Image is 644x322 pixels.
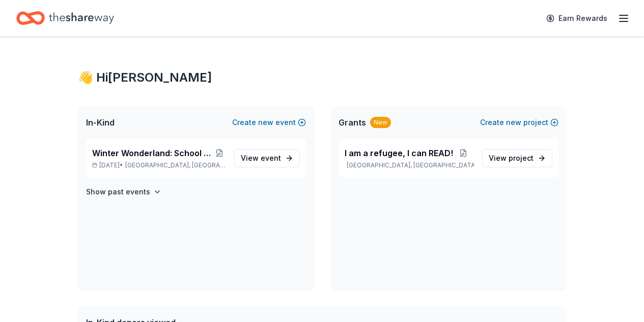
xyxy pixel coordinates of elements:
a: View event [234,149,300,167]
h4: Show past events [86,186,150,198]
div: 👋 Hi [PERSON_NAME] [78,69,567,86]
span: event [261,154,281,162]
p: [GEOGRAPHIC_DATA], [GEOGRAPHIC_DATA] [345,161,474,169]
span: Grants [339,116,366,129]
a: Earn Rewards [540,9,613,28]
p: [DATE] • [92,161,226,169]
span: In-Kind [86,116,115,129]
div: New [370,117,391,128]
button: Createnewevent [232,116,306,129]
span: View [241,152,281,164]
span: new [506,116,521,129]
button: Show past events [86,186,161,198]
span: project [509,154,534,162]
span: [GEOGRAPHIC_DATA], [GEOGRAPHIC_DATA] [125,161,226,169]
span: Winter Wonderland: School Literacy Parent Night [92,147,213,159]
span: View [489,152,534,164]
button: Createnewproject [480,116,558,129]
span: new [258,116,273,129]
span: I am a refugee, I can READ! [345,147,453,159]
a: View project [482,149,552,167]
a: Home [16,6,114,30]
